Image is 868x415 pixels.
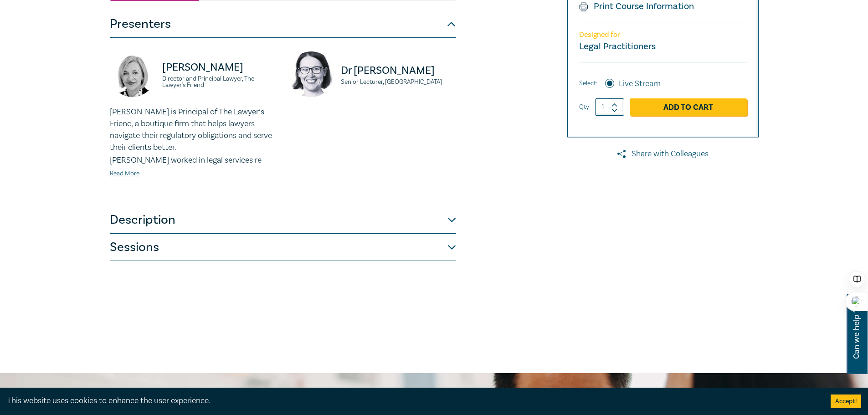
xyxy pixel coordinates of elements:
[567,148,759,160] a: Share with Colleagues
[630,98,747,116] a: Add to Cart
[579,31,747,39] p: Designed for
[852,299,861,369] span: Can we help ?
[341,79,456,85] small: Senior Lecturer, [GEOGRAPHIC_DATA]
[579,78,597,88] span: Select:
[110,234,456,261] button: Sessions
[110,206,456,234] button: Description
[341,63,456,78] p: Dr [PERSON_NAME]
[579,102,589,112] label: Qty
[110,51,155,97] img: https://s3.ap-southeast-2.amazonaws.com/leo-cussen-store-production-content/Contacts/Jennie%20Pak...
[162,60,277,75] p: [PERSON_NAME]
[110,154,277,166] p: [PERSON_NAME] worked in legal services re
[162,76,277,88] small: Director and Principal Lawyer, The Lawyer's Friend
[7,395,817,407] div: This website uses cookies to enhance the user experience.
[110,10,456,38] button: Presenters
[288,51,334,97] img: https://s3.ap-southeast-2.amazonaws.com/leo-cussen-store-production-content/Contacts/Dr%20Katie%2...
[619,78,661,90] label: Live Stream
[595,98,624,116] input: 1
[831,395,861,408] button: Accept cookies
[110,169,139,178] a: Read More
[579,41,656,52] small: Legal Practitioners
[110,106,277,154] p: [PERSON_NAME] is Principal of The Lawyer’s Friend, a boutique firm that helps lawyers navigate th...
[579,0,694,12] a: Print Course Information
